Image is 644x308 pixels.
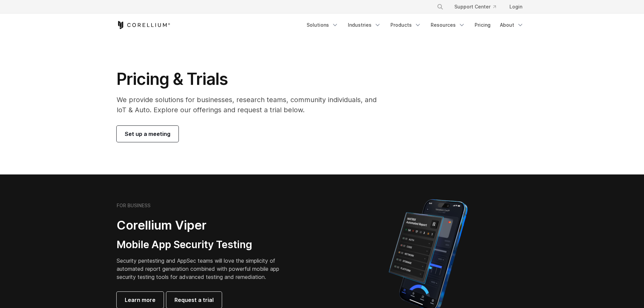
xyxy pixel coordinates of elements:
a: Login [504,1,528,13]
h1: Pricing & Trials [117,69,386,89]
a: Learn more [117,292,164,308]
h6: FOR BUSINESS [117,203,150,209]
p: We provide solutions for businesses, research teams, community individuals, and IoT & Auto. Explo... [117,95,386,115]
a: Corellium Home [117,21,170,29]
a: About [496,19,528,31]
h3: Mobile App Security Testing [117,238,290,251]
a: Request a trial [166,292,222,308]
a: Support Center [449,1,501,13]
button: Search [434,1,446,13]
a: Industries [344,19,385,31]
a: Pricing [471,19,495,31]
h2: Corellium Viper [117,218,290,233]
span: Set up a meeting [125,130,170,138]
div: Navigation Menu [429,1,528,13]
p: Security pentesting and AppSec teams will love the simplicity of automated report generation comb... [117,257,290,281]
a: Products [386,19,425,31]
span: Request a trial [174,296,214,304]
a: Set up a meeting [117,126,178,142]
a: Solutions [303,19,342,31]
a: Resources [427,19,469,31]
div: Navigation Menu [303,19,528,31]
span: Learn more [125,296,156,304]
